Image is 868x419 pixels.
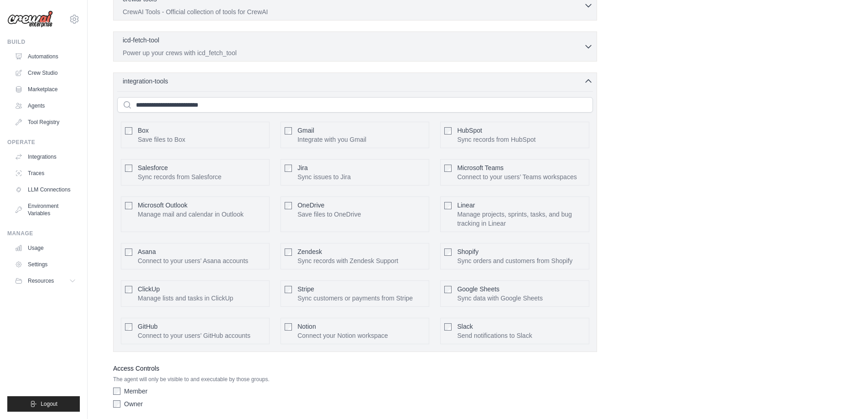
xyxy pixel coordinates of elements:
[297,202,324,209] span: OneDrive
[117,77,593,86] button: integration-tools
[7,38,80,46] div: Build
[28,277,54,285] span: Resources
[297,331,388,340] p: Connect your Notion workspace
[138,164,168,171] span: Salesforce
[457,210,585,228] p: Manage projects, sprints, tasks, and bug tracking in Linear
[138,256,248,265] p: Connect to your users’ Asana accounts
[297,248,322,255] span: Zendesk
[7,230,80,237] div: Manage
[138,135,185,144] p: Save files to Box
[457,172,577,181] p: Connect to your users’ Teams workspaces
[457,248,478,255] span: Shopify
[138,285,160,293] span: ClickUp
[11,257,80,272] a: Settings
[297,135,366,144] p: Integrate with you Gmail
[457,256,572,265] p: Sync orders and customers from Shopify
[7,396,80,412] button: Logout
[138,210,244,219] p: Manage mail and calendar in Outlook
[7,10,53,28] img: Logo
[123,7,584,16] p: CrewAI Tools - Official collection of tools for CrewAI
[297,294,413,303] p: Sync customers or payments from Stripe
[7,139,80,146] div: Operate
[11,241,80,255] a: Usage
[138,202,187,209] span: Microsoft Outlook
[11,166,80,181] a: Traces
[11,115,80,129] a: Tool Registry
[297,127,314,134] span: Gmail
[297,172,351,181] p: Sync issues to Jira
[297,323,316,330] span: Notion
[297,256,398,265] p: Sync records with Zendesk Support
[11,66,80,80] a: Crew Studio
[138,331,250,340] p: Connect to your users’ GitHub accounts
[11,49,80,64] a: Automations
[457,164,504,171] span: Microsoft Teams
[41,400,57,408] span: Logout
[457,331,532,340] p: Send notifications to Slack
[11,150,80,164] a: Integrations
[11,82,80,97] a: Marketplace
[297,164,308,171] span: Jira
[297,285,314,293] span: Stripe
[457,135,535,144] p: Sync records from HubSpot
[457,294,543,303] p: Sync data with Google Sheets
[11,274,80,288] button: Resources
[457,127,482,134] span: HubSpot
[11,98,80,113] a: Agents
[138,127,149,134] span: Box
[11,199,80,221] a: Environment Variables
[113,363,597,374] label: Access Controls
[138,172,222,181] p: Sync records from Salesforce
[457,285,499,293] span: Google Sheets
[457,323,473,330] span: Slack
[11,182,80,197] a: LLM Connections
[138,323,158,330] span: GitHub
[138,294,233,303] p: Manage lists and tasks in ClickUp
[123,36,159,45] p: icd-fetch-tool
[124,387,147,396] label: Member
[138,248,156,255] span: Asana
[113,376,597,383] p: The agent will only be visible to and executable by those groups.
[123,48,584,57] p: Power up your crews with icd_fetch_tool
[457,202,475,209] span: Linear
[297,210,361,219] p: Save files to OneDrive
[117,36,593,57] button: icd-fetch-tool Power up your crews with icd_fetch_tool
[123,77,168,86] span: integration-tools
[124,399,143,409] label: Owner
